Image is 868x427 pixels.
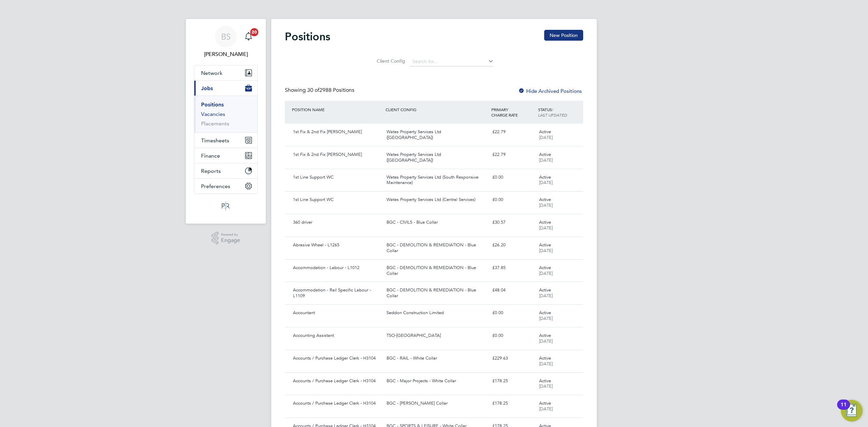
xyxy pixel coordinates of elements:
[384,330,489,341] div: TSO-[GEOGRAPHIC_DATA]
[490,172,536,183] div: £0.00
[490,353,536,364] div: £229.63
[290,217,384,228] div: 360 driver
[539,406,553,412] span: [DATE]
[285,30,330,43] h2: Positions
[290,375,384,387] div: Accounts / Purchase Ledger Clerk - H3104
[221,232,240,238] span: Powered by
[221,32,231,41] span: BS
[539,383,553,389] span: [DATE]
[539,242,551,248] span: Active
[201,137,229,144] span: Timesheets
[201,168,221,174] span: Reports
[490,262,536,273] div: £37.85
[290,285,384,302] div: Accommodation - Rail Specific Labour - L1109
[384,353,489,364] div: BGC - RAIL - White Collar
[290,194,384,205] div: 1st Line Support WC
[539,129,551,135] span: Active
[194,26,258,58] a: BS[PERSON_NAME]
[290,398,384,409] div: Accounts / Purchase Ledger Clerk - H3104
[490,307,536,319] div: £0.00
[539,174,551,180] span: Active
[539,310,551,316] span: Active
[490,398,536,409] div: £178.25
[490,126,536,138] div: £22.79
[290,172,384,183] div: 1st Line Support WC
[536,103,583,121] div: STATUS
[290,330,384,341] div: Accounting Assistant
[201,152,220,159] span: Finance
[194,133,257,148] button: Timesheets
[194,163,257,178] button: Reports
[538,112,567,118] span: LAST UPDATED
[490,240,536,251] div: £26.20
[539,378,551,384] span: Active
[384,398,489,409] div: BGC - [PERSON_NAME] Collar
[384,262,489,279] div: BGC - DEMOLITION & REMEDIATION - Blue Collar
[201,101,224,108] a: Positions
[384,126,489,143] div: Wates Property Services Ltd ([GEOGRAPHIC_DATA])
[201,111,225,117] a: Vacancies
[290,149,384,160] div: 1st Fix & 2nd Fix [PERSON_NAME]
[490,285,536,296] div: £48.04
[375,58,405,64] label: Client Config
[242,26,255,47] a: 20
[201,120,229,127] a: Placements
[201,85,213,91] span: Jobs
[544,30,583,41] button: New Position
[194,96,257,133] div: Jobs
[194,50,258,58] span: Beth Seddon
[250,28,258,36] span: 20
[384,172,489,189] div: Wates Property Services Ltd (South Responsive Maintenance)
[410,57,494,66] input: Search for...
[539,135,553,140] span: [DATE]
[186,19,266,224] nav: Main navigation
[539,400,551,406] span: Active
[539,180,553,185] span: [DATE]
[290,353,384,364] div: Accounts / Purchase Ledger Clerk - H3104
[220,201,232,211] img: psrsolutions-logo-retina.png
[539,225,553,231] span: [DATE]
[384,103,489,116] div: CLIENT CONFIG
[490,149,536,160] div: £22.79
[539,338,553,344] span: [DATE]
[194,148,257,163] button: Finance
[384,375,489,387] div: BGC - Major Projects - White Collar
[290,126,384,138] div: 1st Fix & 2nd Fix [PERSON_NAME]
[212,232,240,245] a: Powered byEngage
[518,88,582,94] label: Hide Archived Positions
[307,87,354,94] span: 2988 Positions
[841,400,863,422] button: Open Resource Center, 11 new notifications
[490,330,536,341] div: £0.00
[539,270,553,276] span: [DATE]
[539,248,553,253] span: [DATE]
[384,307,489,319] div: Seddon Construction Limited
[539,151,551,157] span: Active
[221,238,240,243] span: Engage
[194,179,257,194] button: Preferences
[539,265,551,270] span: Active
[290,262,384,273] div: Accommodation - Labour - L1012
[539,157,553,163] span: [DATE]
[201,183,230,189] span: Preferences
[384,194,489,205] div: Wates Property Services Ltd (Central Services)
[539,361,553,367] span: [DATE]
[552,107,553,112] span: /
[490,375,536,387] div: £178.25
[490,217,536,228] div: £30.57
[539,287,551,293] span: Active
[539,316,553,321] span: [DATE]
[490,194,536,205] div: £0.00
[539,355,551,361] span: Active
[384,149,489,166] div: Wates Property Services Ltd ([GEOGRAPHIC_DATA])
[285,87,356,94] div: Showing
[490,103,536,121] div: PRIMARY CHARGE RATE
[194,65,257,80] button: Network
[307,87,319,94] span: 30 of
[290,103,384,116] div: POSITION NAME
[841,405,847,413] div: 11
[290,240,384,251] div: Abrasive Wheel - L1265
[539,197,551,202] span: Active
[539,219,551,225] span: Active
[194,201,258,211] a: Go to home page
[384,217,489,228] div: BGC - CIVILS - Blue Collar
